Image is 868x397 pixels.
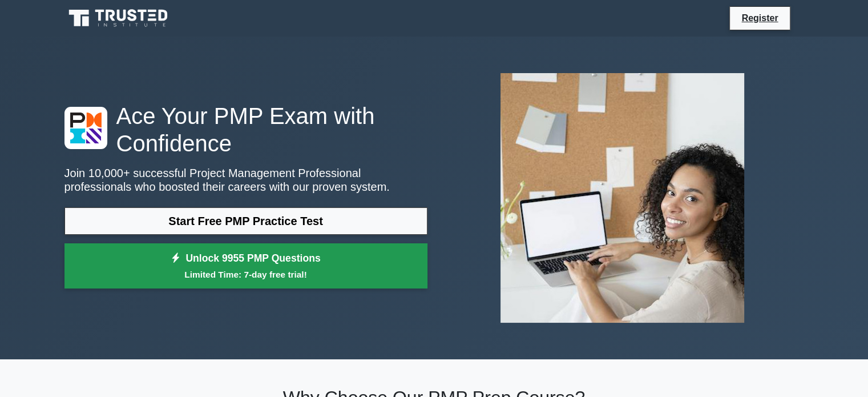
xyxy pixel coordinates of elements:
h1: Ace Your PMP Exam with Confidence [64,102,427,157]
a: Register [734,11,785,25]
p: Join 10,000+ successful Project Management Professional professionals who boosted their careers w... [64,166,427,194]
small: Limited Time: 7-day free trial! [79,268,413,281]
a: Start Free PMP Practice Test [64,207,427,235]
a: Unlock 9955 PMP QuestionsLimited Time: 7-day free trial! [64,243,427,289]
